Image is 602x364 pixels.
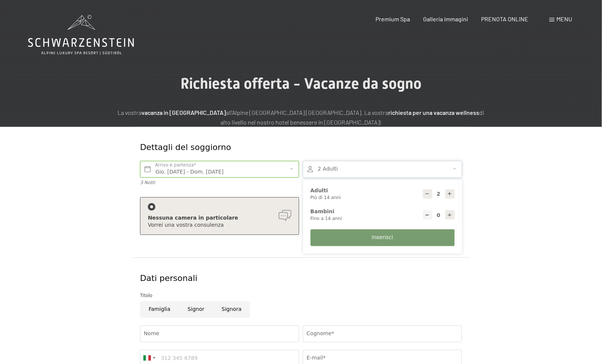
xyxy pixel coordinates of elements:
[148,221,291,229] div: Vorrei una vostra consulenza
[140,273,462,284] div: Dati personali
[389,109,480,116] strong: richiesta per una vacanza wellness
[140,292,462,299] div: Titolo
[481,15,529,22] a: PRENOTA ONLINE
[140,180,299,186] div: 3 Notti
[114,108,488,127] p: La vostra all'Alpine [GEOGRAPHIC_DATA] [GEOGRAPHIC_DATA]. La vostra di alto livello nel nostro ho...
[556,15,572,22] span: Menu
[140,142,408,153] div: Dettagli del soggiorno
[148,214,291,222] div: Nessuna camera in particolare
[372,234,393,241] span: Inserisci
[376,15,410,22] a: Premium Spa
[423,15,468,22] a: Galleria immagini
[142,109,226,116] strong: vacanza in [GEOGRAPHIC_DATA]
[180,75,422,92] span: Richiesta offerta - Vacanze da sogno
[310,229,454,246] button: Inserisci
